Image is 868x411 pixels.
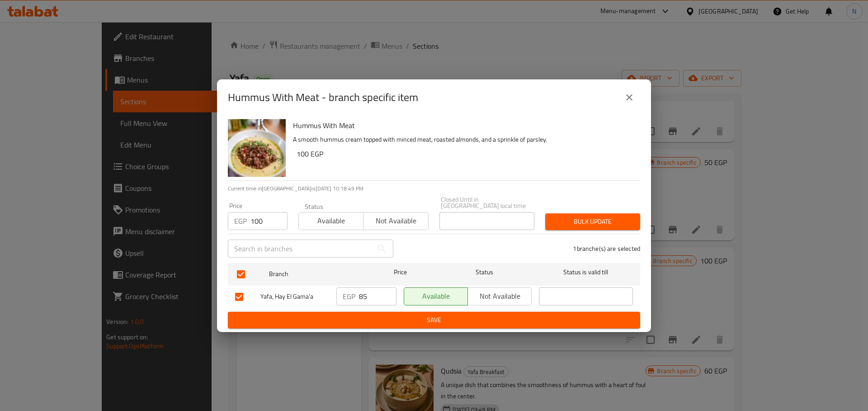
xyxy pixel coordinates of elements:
[269,268,363,280] span: Branch
[370,267,430,278] span: Price
[228,90,418,105] h2: Hummus With Meat - branch specific item
[293,119,633,132] h6: Hummus With Meat
[404,287,468,305] button: Available
[545,213,640,230] button: Bulk update
[234,216,247,226] p: EGP
[438,267,532,278] span: Status
[539,267,633,278] span: Status is valid till
[467,287,532,305] button: Not available
[228,240,373,258] input: Search in branches
[363,212,428,230] button: Not available
[367,214,425,227] span: Not available
[235,314,633,326] span: Save
[302,214,360,227] span: Available
[573,244,640,253] p: 1 branche(s) are selected
[298,212,363,230] button: Available
[618,87,640,108] button: close
[228,312,640,328] button: Save
[228,119,286,177] img: Hummus With Meat
[552,216,633,227] span: Bulk update
[408,290,464,303] span: Available
[293,134,633,145] p: A smooth hummus cream topped with minced meat, roasted almonds, and a sprinkle of parsley.
[472,290,528,303] span: Not available
[359,287,396,305] input: Please enter price
[343,291,355,302] p: EGP
[250,212,288,230] input: Please enter price
[228,185,640,193] p: Current time in [GEOGRAPHIC_DATA] is [DATE] 10:18:49 PM
[297,148,633,160] h6: 100 EGP
[260,291,329,302] span: Yafa, Hay El Gama'a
